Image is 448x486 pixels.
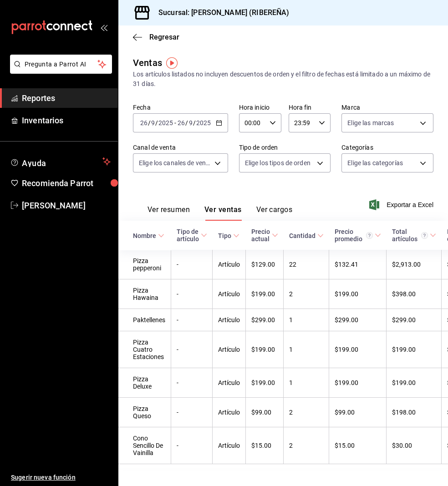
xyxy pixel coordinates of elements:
[284,368,329,398] td: 1
[139,158,211,167] span: Elige los canales de venta
[329,331,387,368] td: $199.00
[246,427,284,464] td: $15.00
[25,60,98,69] span: Pregunta a Parrot AI
[392,228,436,243] span: Total artículos
[171,368,213,398] td: -
[196,119,211,127] input: ----
[11,473,111,482] span: Sugerir nueva función
[151,119,155,127] input: --
[133,104,228,111] label: Fecha
[329,309,387,331] td: $299.00
[329,279,387,309] td: $199.00
[166,57,178,69] img: Tooltip marker
[171,309,213,331] td: -
[133,232,156,239] div: Nombre
[246,398,284,427] td: $99.00
[387,427,442,464] td: $30.00
[213,250,246,279] td: Artículo
[133,33,179,41] button: Regresar
[213,279,246,309] td: Artículo
[118,250,171,279] td: Pizza pepperoni
[246,250,284,279] td: $129.00
[371,199,433,210] button: Exportar a Excel
[335,228,373,243] div: Precio promedio
[133,232,164,239] span: Nombre
[213,309,246,331] td: Artículo
[387,368,442,398] td: $199.00
[171,398,213,427] td: -
[22,114,111,127] span: Inventarios
[149,33,179,41] span: Regresar
[347,158,403,167] span: Elige las categorías
[158,119,173,127] input: ----
[218,232,239,239] span: Tipo
[118,398,171,427] td: Pizza Queso
[148,205,190,221] button: Ver resumen
[256,205,293,221] button: Ver cargos
[171,427,213,464] td: -
[329,398,387,427] td: $99.00
[329,427,387,464] td: $15.00
[140,119,148,127] input: --
[100,24,107,31] button: open_drawer_menu
[213,398,246,427] td: Artículo
[10,55,112,74] button: Pregunta a Parrot AI
[151,7,289,18] h3: Sucursal: [PERSON_NAME] (RIBEREÑA)
[193,119,196,127] span: /
[251,228,270,243] div: Precio actual
[284,398,329,427] td: 2
[133,70,433,89] div: Los artículos listados no incluyen descuentos de orden y el filtro de fechas está limitado a un m...
[387,250,442,279] td: $2,913.00
[188,119,193,127] input: --
[246,279,284,309] td: $199.00
[133,144,228,151] label: Canal de venta
[155,119,158,127] span: /
[284,309,329,331] td: 1
[213,331,246,368] td: Artículo
[329,250,387,279] td: $132.41
[421,232,428,239] svg: El total artículos considera cambios de precios en los artículos así como costos adicionales por ...
[246,309,284,331] td: $299.00
[284,250,329,279] td: 22
[204,205,242,221] button: Ver ventas
[387,398,442,427] td: $198.00
[118,309,171,331] td: Paktellenes
[246,368,284,398] td: $199.00
[118,427,171,464] td: Cono Sencillo De Vainilla
[22,156,99,167] span: Ayuda
[218,232,231,239] div: Tipo
[329,368,387,398] td: $199.00
[387,279,442,309] td: $398.00
[177,119,185,127] input: --
[366,232,373,239] svg: Precio promedio = Total artículos / cantidad
[289,232,316,239] div: Cantidad
[347,118,394,127] span: Elige las marcas
[239,144,331,151] label: Tipo de orden
[213,427,246,464] td: Artículo
[174,119,176,127] span: -
[289,104,331,111] label: Hora fin
[284,279,329,309] td: 2
[22,199,111,212] span: [PERSON_NAME]
[284,331,329,368] td: 1
[118,368,171,398] td: Pizza Deluxe
[341,104,433,111] label: Marca
[6,66,112,76] a: Pregunta a Parrot AI
[392,228,428,243] div: Total artículos
[335,228,381,243] span: Precio promedio
[387,331,442,368] td: $199.00
[284,427,329,464] td: 2
[341,144,433,151] label: Categorías
[239,104,281,111] label: Hora inicio
[118,279,171,309] td: Pizza Hawaina
[246,331,284,368] td: $199.00
[185,119,188,127] span: /
[213,368,246,398] td: Artículo
[118,331,171,368] td: Pizza Cuatro Estaciones
[387,309,442,331] td: $299.00
[171,331,213,368] td: -
[245,158,311,167] span: Elige los tipos de orden
[22,92,111,104] span: Reportes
